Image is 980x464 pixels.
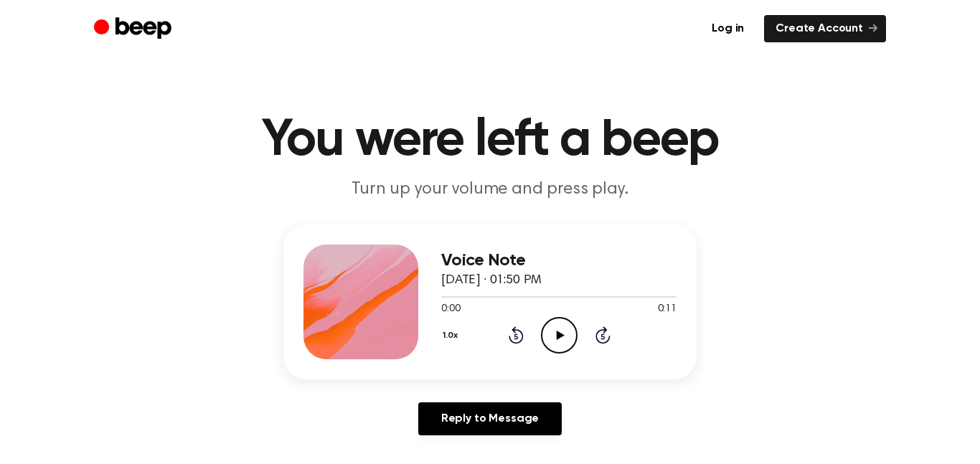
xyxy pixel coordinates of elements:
h3: Voice Note [441,251,677,270]
a: Log in [700,15,755,42]
span: 0:11 [658,302,677,317]
a: Reply to Message [418,402,562,435]
span: 0:00 [441,302,460,317]
a: Create Account [764,15,886,42]
span: [DATE] · 01:50 PM [441,274,542,287]
button: 1.0x [441,323,463,348]
h1: You were left a beep [123,115,857,166]
p: Turn up your volume and press play. [215,178,765,202]
a: Beep [94,15,175,43]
